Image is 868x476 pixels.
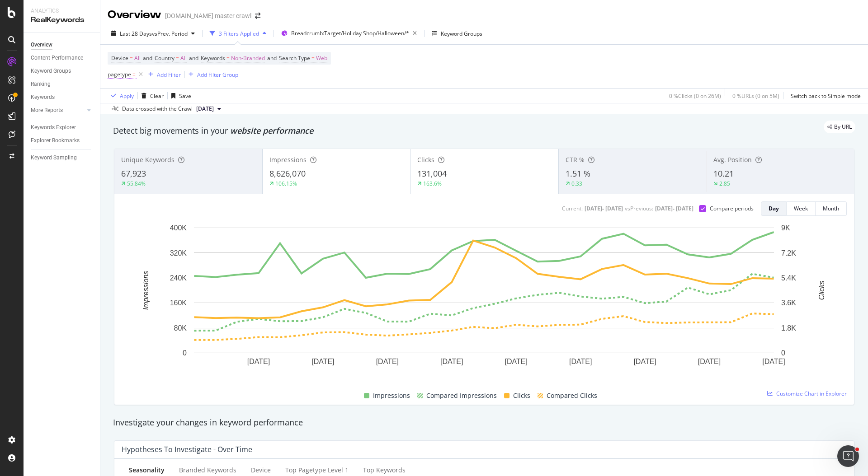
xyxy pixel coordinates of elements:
span: CTR % [566,155,585,164]
div: Overview [108,7,161,23]
div: Explorer Bookmarks [31,136,80,145]
div: Clear [150,92,164,100]
span: 8,626,070 [269,168,306,179]
div: Top Keywords [363,466,406,475]
text: [DATE] [376,358,399,365]
div: arrow-right-arrow-left [255,13,260,19]
div: Week [794,205,808,212]
text: 0 [781,349,785,357]
div: Overview [31,40,52,50]
button: Clear [138,89,164,103]
button: [DATE] [193,103,225,114]
button: Day [761,201,787,216]
button: Last 28 DaysvsPrev. Period [108,26,198,41]
div: 0 % URLs ( 0 on 5M ) [732,92,779,100]
span: Compared Impressions [426,390,497,401]
span: = [311,54,315,62]
a: Explorer Bookmarks [31,136,94,145]
a: Content Performance [31,53,94,63]
div: Branded Keywords [179,466,236,475]
text: 1.8K [781,324,796,332]
div: [DATE] - [DATE] [585,205,623,212]
svg: A chart. [122,223,847,380]
span: 1.51 % [566,168,590,179]
text: [DATE] [247,358,270,365]
div: Ranking [31,79,51,89]
span: Avg. Position [713,155,752,164]
span: Clicks [417,155,434,164]
div: 0.33 [571,180,582,187]
span: Search Type [279,54,310,62]
a: More Reports [31,106,85,115]
text: [DATE] [311,358,334,365]
span: 10.21 [713,168,734,179]
div: Add Filter [157,71,181,79]
span: Customize Chart in Explorer [776,390,847,397]
div: Content Performance [31,53,83,63]
div: Keyword Groups [31,66,71,76]
text: 160K [170,299,187,307]
div: More Reports [31,106,63,115]
a: Keyword Groups [31,66,94,76]
span: 67,923 [121,168,146,179]
span: vs Prev. Period [152,30,188,37]
a: Keywords Explorer [31,123,94,132]
span: pagetype [108,70,131,78]
div: Compare periods [710,205,754,212]
a: Overview [31,40,94,50]
div: Month [823,205,839,212]
button: Add Filter Group [185,69,238,80]
text: [DATE] [633,358,656,365]
text: [DATE] [505,358,528,365]
div: Save [179,92,191,100]
button: Switch back to Simple mode [787,89,861,103]
button: Breadcrumb:Target/Holiday Shop/Halloween/* [278,26,420,41]
div: 0 % Clicks ( 0 on 26M ) [669,92,721,100]
span: = [130,54,133,62]
text: 320K [170,249,187,257]
button: Keyword Groups [428,26,486,41]
div: 55.84% [127,180,146,187]
a: Keywords [31,93,94,102]
div: Keywords Explorer [31,123,76,132]
text: 0 [183,349,187,357]
text: 80K [174,324,187,332]
text: [DATE] [440,358,463,365]
div: Day [769,205,779,212]
button: Apply [108,89,134,103]
span: and [267,54,277,62]
text: 3.6K [781,299,796,307]
span: Impressions [373,390,410,401]
a: Keyword Sampling [31,153,94,163]
span: = [176,54,179,62]
span: Non-Branded [231,52,265,65]
div: Keywords [31,93,55,102]
span: By URL [834,124,852,130]
text: 5.4K [781,274,796,282]
span: Unique Keywords [121,155,175,164]
span: All [180,52,187,65]
button: 3 Filters Applied [206,26,270,41]
text: Impressions [142,271,150,310]
text: 9K [781,224,790,232]
text: Clicks [818,281,826,300]
div: [DATE] - [DATE] [655,205,693,212]
div: RealKeywords [31,15,93,25]
text: 400K [170,224,187,232]
text: [DATE] [762,358,785,365]
button: Add Filter [145,69,181,80]
span: Device [111,54,128,62]
button: Week [787,201,816,216]
iframe: Intercom live chat [837,445,859,467]
div: [DOMAIN_NAME] master crawl [165,11,251,20]
text: 7.2K [781,249,796,257]
div: 163.6% [423,180,442,187]
div: Data crossed with the Crawl [122,105,193,113]
div: Analytics [31,7,93,15]
span: Compared Clicks [547,390,597,401]
div: Apply [120,92,134,100]
span: 131,004 [417,168,447,179]
span: Country [155,54,175,62]
text: [DATE] [569,358,592,365]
